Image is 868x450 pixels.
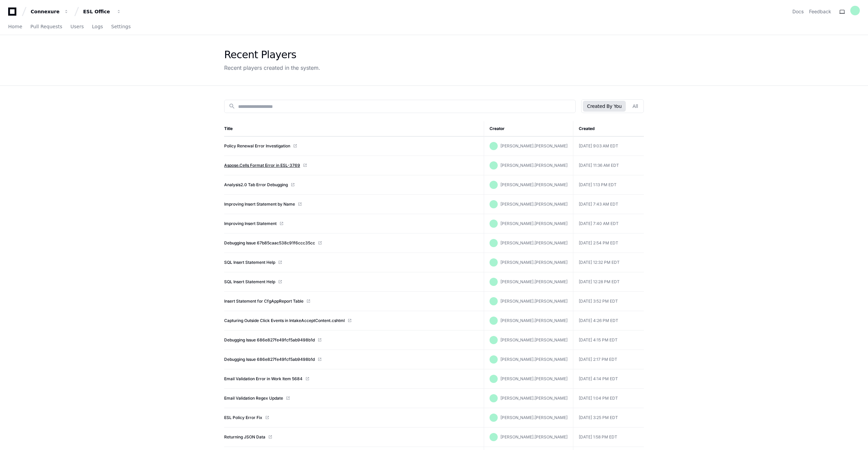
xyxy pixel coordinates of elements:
td: [DATE] 2:54 PM EDT [573,234,644,253]
span: [PERSON_NAME].[PERSON_NAME] [500,376,568,381]
span: Pull Requests [30,25,62,29]
span: [PERSON_NAME].[PERSON_NAME] [500,240,568,245]
td: [DATE] 4:15 PM EDT [573,331,644,350]
span: [PERSON_NAME].[PERSON_NAME] [500,434,568,439]
div: Recent players created in the system. [224,64,320,72]
td: [DATE] 7:40 AM EDT [573,214,644,234]
div: ESL Office [83,8,112,15]
td: [DATE] 1:13 PM EDT [573,175,644,195]
button: Connexure [28,5,72,18]
span: [PERSON_NAME].[PERSON_NAME] [500,143,568,148]
span: [PERSON_NAME].[PERSON_NAME] [500,357,568,362]
td: [DATE] 1:04 PM EDT [573,389,644,408]
a: Pull Requests [30,19,62,35]
span: [PERSON_NAME].[PERSON_NAME] [500,396,568,401]
a: Debugging Issue 67b85caac538c91f6ccc35cc [224,240,315,246]
td: [DATE] 2:17 PM EDT [573,350,644,369]
a: Email Validation Regex Update [224,396,283,401]
td: [DATE] 3:25 PM EDT [573,408,644,428]
a: Insert Statement for CfgAppReport Table [224,299,304,304]
div: Recent Players [224,49,320,61]
th: Creator [484,121,573,136]
a: Aspose.Cells Format Error in ESL-3769 [224,163,300,168]
td: [DATE] 12:32 PM EDT [573,253,644,272]
a: SQL Insert Statement Help [224,279,275,285]
td: [DATE] 9:03 AM EDT [573,136,644,156]
span: [PERSON_NAME].[PERSON_NAME] [500,260,568,265]
td: [DATE] 7:43 AM EDT [573,195,644,214]
td: [DATE] 3:52 PM EDT [573,292,644,311]
span: Settings [111,25,130,29]
span: [PERSON_NAME].[PERSON_NAME] [500,318,568,323]
th: Created [573,121,644,136]
a: Capturing Outside Click Events in IntakeAcceptContent.cshtml [224,318,345,323]
span: Logs [92,25,103,29]
span: [PERSON_NAME].[PERSON_NAME] [500,221,568,226]
td: [DATE] 1:58 PM EDT [573,428,644,447]
a: Improving Insert Statement [224,221,277,226]
span: Home [8,25,22,29]
td: [DATE] 4:26 PM EDT [573,311,644,331]
div: Connexure [31,8,60,15]
span: Users [71,25,84,29]
span: [PERSON_NAME].[PERSON_NAME] [500,279,568,284]
span: [PERSON_NAME].[PERSON_NAME] [500,202,568,207]
a: Improving Insert Statement by Name [224,202,295,207]
button: Created By You [583,101,625,112]
span: [PERSON_NAME].[PERSON_NAME] [500,182,568,187]
a: Analysis2.0 Tab Error Debugging [224,182,288,188]
td: [DATE] 12:28 PM EDT [573,272,644,292]
mat-icon: search [229,103,235,110]
span: [PERSON_NAME].[PERSON_NAME] [500,163,568,168]
a: Logs [92,19,103,35]
button: All [629,101,642,112]
a: Debugging Issue 686e827fe49fcf5ab9498b1d [224,357,315,362]
a: Email Validation Error in Work Item 5684 [224,376,303,382]
td: [DATE] 11:36 AM EDT [573,156,644,175]
a: Home [8,19,22,35]
span: [PERSON_NAME].[PERSON_NAME] [500,337,568,342]
a: Policy Renewal Error Investigation [224,143,290,149]
a: Users [71,19,84,35]
a: SQL Insert Statement Help [224,260,275,265]
a: Settings [111,19,130,35]
button: ESL Office [80,5,124,18]
span: [PERSON_NAME].[PERSON_NAME] [500,299,568,304]
td: [DATE] 4:14 PM EDT [573,369,644,389]
a: ESL Policy Error Fix [224,415,262,420]
span: [PERSON_NAME].[PERSON_NAME] [500,415,568,420]
a: Debugging Issue 686e827fe49fcf5ab9498b1d [224,337,315,343]
th: Title [224,121,484,136]
button: Feedback [809,8,831,15]
a: Docs [792,8,804,15]
a: Returning JSON Data [224,434,265,440]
